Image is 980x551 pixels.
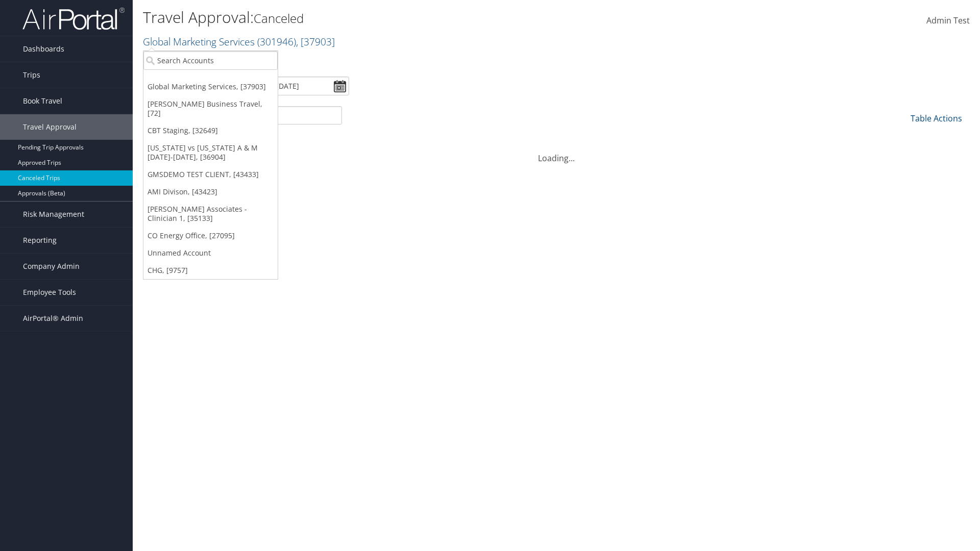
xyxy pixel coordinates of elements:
[143,122,278,139] a: CBT Staging, [32649]
[143,201,278,227] a: [PERSON_NAME] Associates - Clinician 1, [35133]
[143,51,278,70] input: Search Accounts
[143,35,335,48] a: Global Marketing Services
[23,36,64,62] span: Dashboards
[23,114,77,140] span: Travel Approval
[143,227,278,244] a: CO Energy Office, [27095]
[254,10,304,27] small: Canceled
[296,35,335,48] span: , [ 37903 ]
[23,62,40,88] span: Trips
[143,95,278,122] a: [PERSON_NAME] Business Travel, [72]
[23,254,80,279] span: Company Admin
[143,166,278,183] a: GMSDEMO TEST CLIENT, [43433]
[143,244,278,262] a: Unnamed Account
[143,7,694,28] h1: Travel Approval:
[143,183,278,201] a: AMI Divison, [43423]
[23,228,57,253] span: Reporting
[242,77,349,95] input: [DATE] - [DATE]
[23,88,62,114] span: Book Travel
[143,140,970,164] div: Loading...
[257,35,296,48] span: ( 301946 )
[22,7,125,31] img: airportal-logo.png
[23,280,76,305] span: Employee Tools
[911,113,962,124] a: Table Actions
[23,202,84,227] span: Risk Management
[143,54,694,67] p: Filter:
[143,262,278,279] a: CHG, [9757]
[143,78,278,95] a: Global Marketing Services, [37903]
[926,5,970,37] a: Admin Test
[143,139,278,166] a: [US_STATE] vs [US_STATE] A & M [DATE]-[DATE], [36904]
[926,15,970,26] span: Admin Test
[23,306,83,331] span: AirPortal® Admin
